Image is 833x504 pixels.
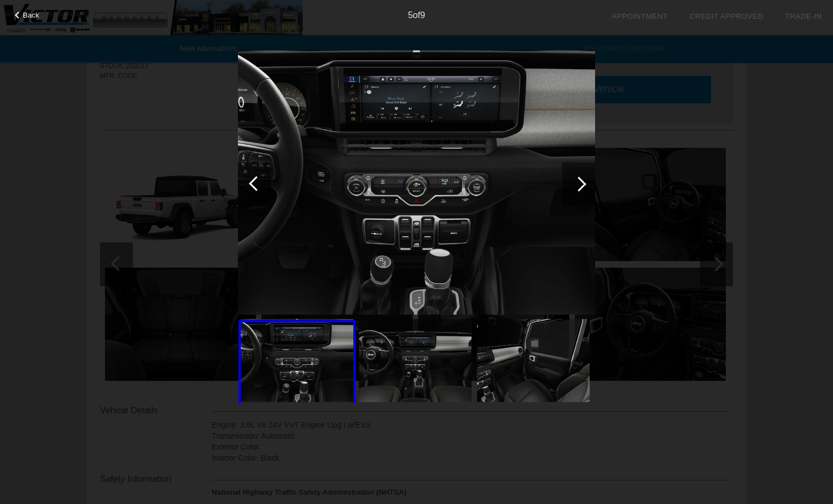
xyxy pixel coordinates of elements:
span: 5 [408,10,413,20]
img: P7NVY-20250725014013.png [238,50,595,314]
a: Appointment [612,12,668,20]
span: Back [23,11,40,19]
img: bL0rW-20250725014015.png [359,319,471,402]
a: Credit Approved [690,12,763,20]
img: dimce-20250725014028.png [477,319,590,402]
span: 9 [420,10,425,20]
img: P7NVY-20250725014013.png [241,319,353,402]
a: Trade-In [785,12,822,20]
